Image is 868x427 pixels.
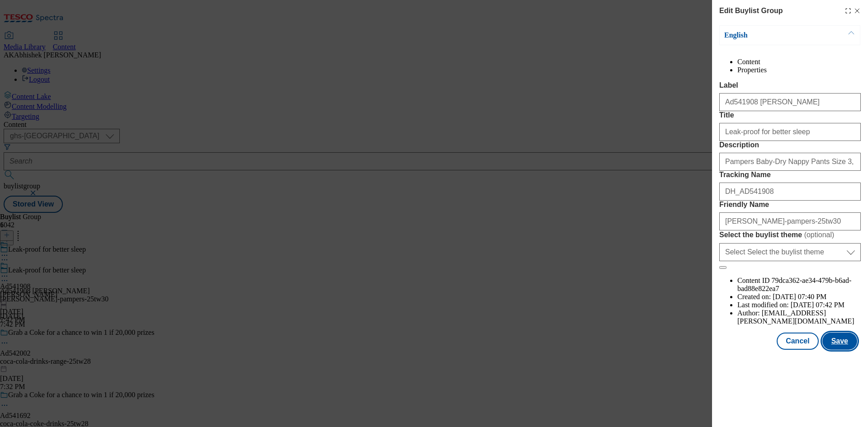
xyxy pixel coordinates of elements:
[724,31,819,40] p: English
[719,141,861,149] label: Description
[791,301,844,309] span: [DATE] 07:42 PM
[719,5,783,16] h4: Edit Buylist Group
[737,58,861,66] li: Content
[719,201,861,209] label: Friendly Name
[737,293,861,301] li: Created on:
[737,277,861,293] li: Content ID
[719,212,861,230] input: Enter Friendly Name
[737,66,861,74] li: Properties
[804,231,835,239] span: ( optional )
[719,183,861,201] input: Enter Tracking Name
[737,309,861,325] li: Author:
[719,111,861,119] label: Title
[737,301,861,309] li: Last modified on:
[719,93,861,111] input: Enter Label
[822,333,857,350] button: Save
[737,277,851,292] span: 79dca362-ae34-479b-b6ad-bad88e822ea7
[777,333,818,350] button: Cancel
[773,293,826,300] span: [DATE] 07:40 PM
[737,309,854,325] span: [EMAIL_ADDRESS][PERSON_NAME][DOMAIN_NAME]
[719,123,861,141] input: Enter Title
[719,153,861,171] input: Enter Description
[719,81,861,89] label: Label
[719,171,861,179] label: Tracking Name
[719,230,861,239] label: Select the buylist theme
